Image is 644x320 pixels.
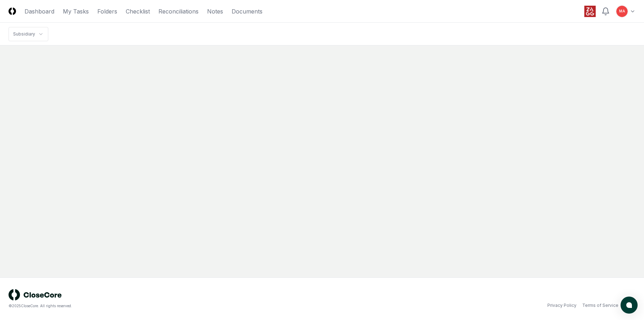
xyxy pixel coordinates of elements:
[547,302,577,309] a: Privacy Policy
[158,7,199,16] a: Reconciliations
[97,7,117,16] a: Folders
[232,7,263,16] a: Documents
[616,5,628,18] button: MA
[619,9,625,14] span: MA
[25,7,54,16] a: Dashboard
[9,289,62,300] img: logo
[13,31,35,37] div: Subsidiary
[126,7,150,16] a: Checklist
[582,302,618,309] a: Terms of Service
[9,27,48,41] nav: breadcrumb
[207,7,223,16] a: Notes
[621,297,638,314] button: atlas-launcher
[9,303,322,309] div: © 2025 CloseCore. All rights reserved.
[9,7,16,15] img: Logo
[584,6,596,17] img: ZAGG logo
[63,7,89,16] a: My Tasks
